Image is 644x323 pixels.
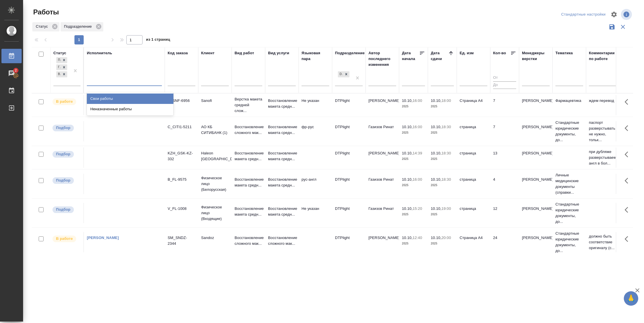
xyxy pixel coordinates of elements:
p: 2025 [402,104,425,109]
td: DTPlight [332,203,366,223]
p: Восстановление макета средн... [235,177,262,188]
span: 2 [11,68,20,73]
div: Подразделение [61,22,103,31]
p: 2025 [402,182,425,188]
p: 10.10, [431,151,441,155]
p: [PERSON_NAME] [522,177,550,182]
p: ждем перевод [589,98,617,104]
td: фр-рус [299,121,332,141]
p: Восстановление макета средн... [268,150,296,162]
div: Языковая пара [302,50,329,62]
p: Восстановление сложного мак... [235,235,262,247]
p: Личные медицинские документы (справки... [555,172,583,195]
div: Комментарии по работе [589,50,617,62]
p: [PERSON_NAME] [522,206,550,212]
p: Стандартные юридические документы, до... [555,120,583,143]
p: Стандартные юридические документы, до... [555,231,583,254]
div: Клиент [201,50,214,56]
div: Можно подбирать исполнителей [52,206,80,214]
div: Готов к работе [56,64,61,70]
p: 15:20 [413,206,422,211]
div: Подбор, Готов к работе, В работе [56,64,68,71]
div: V_FL-1008 [168,206,195,212]
input: До [493,81,516,89]
p: [PERSON_NAME] [522,235,550,241]
div: Можно подбирать исполнителей [52,150,80,158]
p: Подбор [56,178,70,183]
button: 🙏 [624,291,638,306]
div: Вид работ [235,50,254,56]
p: Подбор [56,125,70,131]
button: Здесь прячутся важные кнопки [621,232,635,246]
div: KZH_GSK-KZ-332 [168,150,195,162]
td: DTPlight [332,148,366,168]
p: 2025 [431,156,454,162]
p: 20:00 [441,236,451,240]
div: Неназначенные работы [87,104,173,114]
p: 2025 [402,130,425,136]
td: DTPlight [332,95,366,115]
button: Сохранить фильтры [606,21,617,32]
p: 2025 [431,182,454,188]
button: Здесь прячутся важные кнопки [621,121,635,135]
p: Восстановление макета средн... [268,206,296,217]
td: Страница А4 [457,232,490,252]
button: Сбросить фильтры [617,21,628,32]
td: страница [457,148,490,168]
p: 10.10, [402,236,413,240]
td: рус-англ [299,174,332,194]
p: паспорт разверстывать не нужно, тольк... [589,120,617,143]
td: [PERSON_NAME] [366,232,399,252]
div: Подбор [56,57,61,63]
span: из 1 страниц [146,36,170,44]
p: Sandoz [201,235,229,241]
div: Ед. изм [460,50,474,56]
p: 12:40 [413,236,422,240]
p: 2025 [431,241,454,247]
div: Менеджеры верстки [522,50,550,62]
p: 10.10, [402,177,413,182]
div: C_CITI1-5211 [168,124,195,130]
div: SM_SNDZ-2344 [168,235,195,247]
p: 2025 [431,130,454,136]
p: Восстановление макета средн... [268,177,296,188]
p: В работе [56,99,73,104]
p: Восстановление макета средн... [235,150,262,162]
p: Восстановление макета средн... [235,206,262,217]
p: Верстка макета средней слож... [235,96,262,114]
p: 18:30 [441,125,451,129]
a: [PERSON_NAME] [87,236,119,240]
p: 18:30 [441,177,451,182]
div: Подразделение [335,50,365,56]
td: 24 [490,232,519,252]
p: 10.10, [431,125,441,129]
p: Восстановление сложного мак... [268,235,296,247]
div: Статус [53,50,66,56]
p: Haleon [GEOGRAPHIC_DATA] [201,150,229,162]
div: Исполнитель выполняет работу [52,98,80,106]
div: Можно подбирать исполнителей [52,177,80,184]
p: Восстановление макета средн... [268,124,296,136]
p: В работе [56,236,73,242]
div: Исполнитель выполняет работу [52,235,80,243]
td: DTPlight [332,121,366,141]
div: Свои работы [87,94,173,104]
td: [PERSON_NAME] [366,95,399,115]
td: Не указан [299,203,332,223]
p: 10.10, [402,125,413,129]
div: Можно подбирать исполнителей [52,124,80,132]
p: АО КБ СИТИБАНК (1) [201,124,229,136]
div: DTPlight [338,71,343,77]
td: Газизов Ринат [366,174,399,194]
p: Физическое лицо (Белорусская) [201,175,229,193]
p: Подбор [56,151,70,157]
p: Фармацевтика [555,98,583,104]
p: Статус [36,24,50,29]
td: страница [457,174,490,194]
button: Здесь прячутся важные кнопки [621,148,635,161]
p: 16:00 [413,177,422,182]
p: Подразделение [64,24,94,29]
p: Sanofi [201,98,229,104]
p: 18:00 [441,98,451,103]
p: 14:39 [413,151,422,155]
